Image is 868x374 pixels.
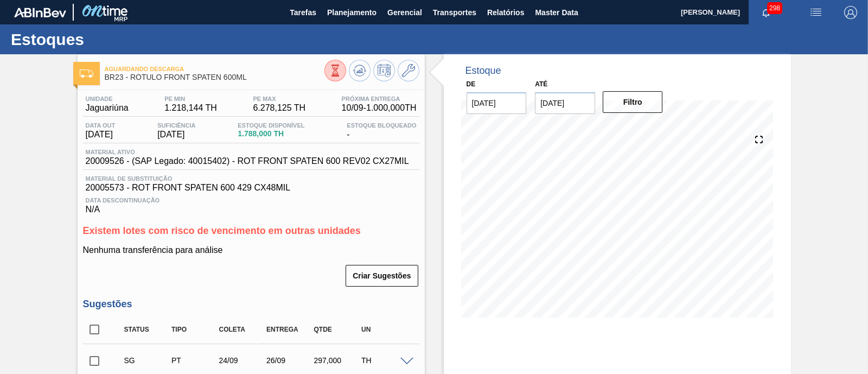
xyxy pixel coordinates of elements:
div: UN [359,326,411,333]
span: Suficiência [157,122,195,129]
label: Até [535,80,547,88]
div: Pedido de Transferência [169,356,221,365]
div: N/A [83,193,419,214]
button: Filtro [603,91,663,113]
input: dd/mm/yyyy [467,92,527,114]
div: Qtde [311,326,363,333]
span: [DATE] [86,130,116,140]
div: 24/09/2025 [216,356,269,365]
span: 1.788,000 TH [238,130,304,138]
span: 10/09 - 1.000,000 TH [342,103,417,113]
span: Transportes [433,6,476,19]
span: Estoque Bloqueado [347,122,416,129]
div: Tipo [169,326,221,333]
div: Criar Sugestões [347,264,419,288]
img: userActions [809,6,822,19]
span: Unidade [86,96,129,102]
span: Tarefas [290,6,316,19]
span: 20009526 - (SAP Legado: 40015402) - ROT FRONT SPATEN 600 REV02 CX27MIL [86,156,409,166]
h1: Estoques [11,33,203,46]
img: TNhmsLtSVTkK8tSr43FrP2fwEKptu5GPRR3wAAAABJRU5ErkJggg== [14,8,66,17]
span: 6.278,125 TH [253,103,305,113]
span: Material ativo [86,149,409,155]
span: Próxima Entrega [342,96,417,102]
span: Gerencial [387,6,422,19]
span: Planejamento [327,6,376,19]
span: Relatórios [487,6,524,19]
button: Criar Sugestões [346,265,418,287]
div: Estoque [465,65,501,77]
span: Master Data [535,6,578,19]
p: Nenhuma transferência para análise [83,245,419,255]
span: PE MAX [253,96,305,102]
button: Notificações [749,5,783,20]
span: Estoque Disponível [238,122,304,129]
button: Ir ao Master Data / Geral [398,60,419,81]
div: 26/09/2025 [264,356,316,365]
button: Programar Estoque [373,60,395,81]
span: PE MIN [164,96,217,102]
div: Coleta [216,326,269,333]
span: Data out [86,122,116,129]
h3: Sugestões [83,299,419,310]
span: Aguardando Descarga [105,66,324,72]
span: Data Descontinuação [86,197,417,204]
div: Sugestão Criada [122,356,174,365]
button: Atualizar Gráfico [349,60,371,81]
label: De [467,80,476,88]
div: - [344,122,419,140]
span: Material de Substituição [86,175,417,182]
span: BR23 - RÓTULO FRONT SPATEN 600ML [105,73,324,81]
div: Entrega [264,326,316,333]
input: dd/mm/yyyy [535,92,595,114]
div: 297,000 [311,356,363,365]
span: 298 [767,2,782,14]
span: Jaguariúna [86,103,129,113]
div: Status [122,326,174,333]
img: Logout [844,6,857,19]
img: Ícone [80,69,93,78]
span: 20005573 - ROT FRONT SPATEN 600 429 CX48MIL [86,183,417,193]
span: [DATE] [157,130,195,140]
button: Visão Geral dos Estoques [324,60,346,81]
div: TH [359,356,411,365]
span: Existem lotes com risco de vencimento em outras unidades [83,225,361,236]
span: 1.218,144 TH [164,103,217,113]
